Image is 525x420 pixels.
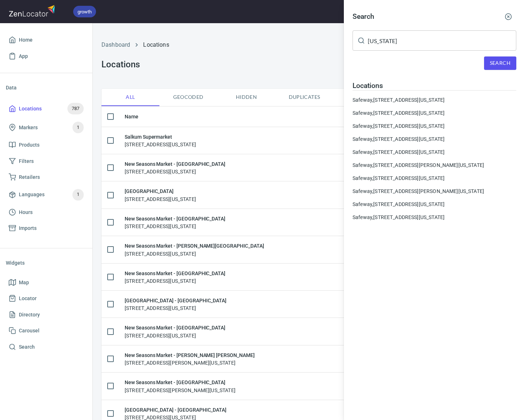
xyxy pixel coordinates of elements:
a: Safeway,[STREET_ADDRESS][US_STATE] [353,214,516,221]
div: Safeway, [STREET_ADDRESS][PERSON_NAME][US_STATE] [353,188,516,195]
input: Search for locations, markers or anything you want [368,30,516,51]
a: Safeway,[STREET_ADDRESS][PERSON_NAME][US_STATE] [353,188,516,195]
button: Search [484,56,516,70]
div: Safeway, [STREET_ADDRESS][US_STATE] [353,109,516,117]
div: Safeway, [STREET_ADDRESS][US_STATE] [353,201,516,208]
a: Safeway,[STREET_ADDRESS][US_STATE] [353,135,516,143]
div: Safeway, [STREET_ADDRESS][PERSON_NAME][US_STATE] [353,161,516,169]
h4: Locations [353,81,516,90]
div: Safeway, [STREET_ADDRESS][US_STATE] [353,96,516,104]
h4: Search [353,12,374,21]
div: Safeway, [STREET_ADDRESS][US_STATE] [353,175,516,182]
div: Safeway, [STREET_ADDRESS][US_STATE] [353,148,516,156]
a: Safeway,[STREET_ADDRESS][PERSON_NAME][US_STATE] [353,161,516,169]
div: Safeway, [STREET_ADDRESS][US_STATE] [353,122,516,130]
a: Safeway,[STREET_ADDRESS][US_STATE] [353,122,516,130]
a: Safeway,[STREET_ADDRESS][US_STATE] [353,201,516,208]
div: Safeway, [STREET_ADDRESS][US_STATE] [353,135,516,143]
a: Safeway,[STREET_ADDRESS][US_STATE] [353,96,516,104]
div: Safeway, [STREET_ADDRESS][US_STATE] [353,214,516,221]
a: Safeway,[STREET_ADDRESS][US_STATE] [353,175,516,182]
a: Safeway,[STREET_ADDRESS][US_STATE] [353,109,516,117]
span: Search [490,59,511,68]
a: Safeway,[STREET_ADDRESS][US_STATE] [353,148,516,156]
